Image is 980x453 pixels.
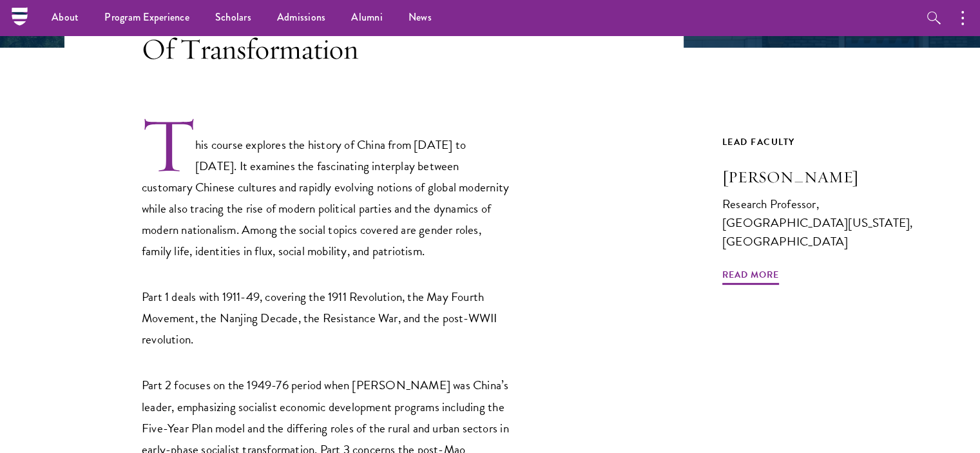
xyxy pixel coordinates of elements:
[722,195,916,251] div: Research Professor, [GEOGRAPHIC_DATA][US_STATE], [GEOGRAPHIC_DATA]
[142,286,509,350] p: Part 1 deals with 1911-49, covering the 1911 Revolution, the May Fourth Movement, the Nanjing Dec...
[722,166,916,188] h3: [PERSON_NAME]
[722,134,916,150] div: Lead Faculty
[722,134,916,275] a: Lead Faculty [PERSON_NAME] Research Professor, [GEOGRAPHIC_DATA][US_STATE], [GEOGRAPHIC_DATA] Rea...
[722,267,779,287] span: Read More
[142,115,509,262] p: This course explores the history of China from [DATE] to [DATE]. It examines the fascinating inte...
